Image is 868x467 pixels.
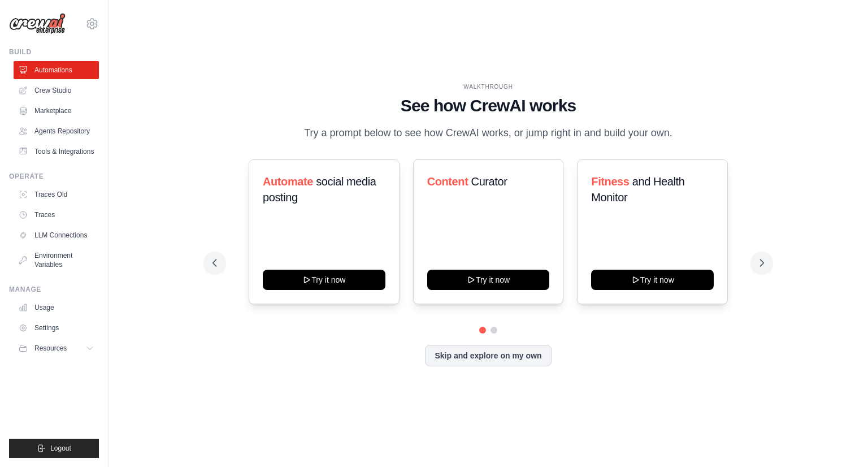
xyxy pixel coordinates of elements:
a: Environment Variables [14,247,99,274]
button: Skip and explore on my own [425,345,551,366]
a: Traces Old [14,185,99,204]
span: Content [427,175,468,188]
span: Curator [471,175,507,188]
span: social media posting [263,175,376,204]
button: Resources [14,339,99,357]
div: Build [9,47,99,57]
a: Tools & Integrations [14,142,99,161]
span: Fitness [591,175,629,188]
div: Manage [9,285,99,294]
a: Agents Repository [14,122,99,140]
span: and Health Monitor [591,175,684,204]
span: Resources [34,344,67,353]
button: Try it now [427,270,550,290]
span: Logout [50,444,71,453]
a: Crew Studio [14,81,99,100]
p: Try a prompt below to see how CrewAI works, or jump right in and build your own. [298,125,678,141]
div: WALKTHROUGH [212,83,764,91]
a: Traces [14,206,99,224]
button: Try it now [263,270,385,290]
div: Operate [9,172,99,181]
button: Try it now [591,270,714,290]
a: Settings [14,319,99,337]
a: Automations [14,61,99,79]
a: Marketplace [14,102,99,120]
button: Logout [9,439,99,458]
a: Usage [14,299,99,317]
span: Automate [263,175,313,188]
img: Logo [9,13,66,34]
h1: See how CrewAI works [212,96,764,116]
a: LLM Connections [14,226,99,244]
